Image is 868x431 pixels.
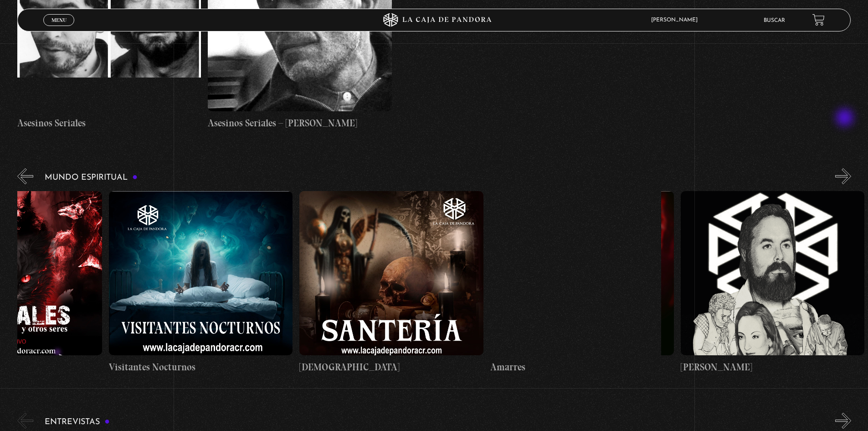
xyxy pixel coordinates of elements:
[299,360,483,374] h4: [DEMOGRAPHIC_DATA]
[208,116,391,130] h4: Asesinos Seriales – [PERSON_NAME]
[490,360,674,374] h4: Amarres
[299,191,483,374] a: [DEMOGRAPHIC_DATA]
[17,413,33,429] button: Previous
[812,14,825,26] a: View your shopping cart
[48,25,70,31] span: Cerrar
[764,18,785,23] a: Buscar
[835,413,851,429] button: Next
[45,173,138,182] h3: Mundo Espiritual
[109,191,293,374] a: Visitantes Nocturnos
[17,168,33,184] button: Previous
[681,360,864,374] h4: [PERSON_NAME]
[490,191,674,374] a: Amarres
[45,418,110,426] h3: Entrevistas
[51,17,67,23] span: Menu
[109,360,293,374] h4: Visitantes Nocturnos
[17,116,201,130] h4: Asesinos Seriales
[647,17,707,23] span: [PERSON_NAME]
[835,168,851,184] button: Next
[681,191,864,374] a: [PERSON_NAME]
